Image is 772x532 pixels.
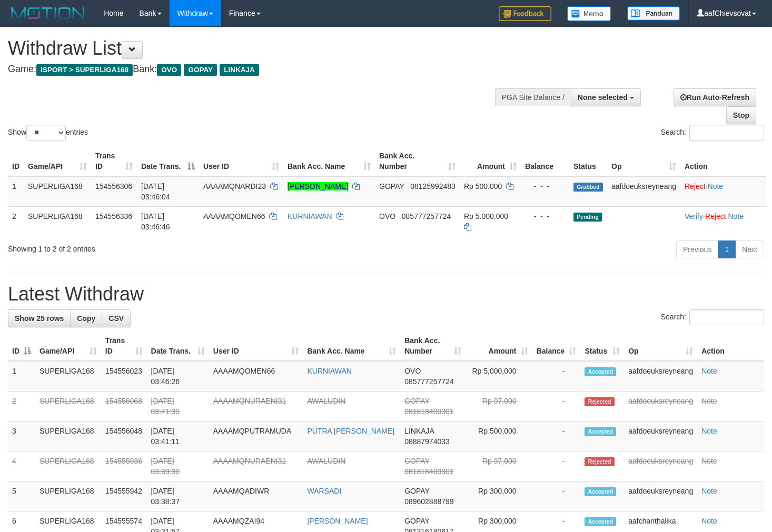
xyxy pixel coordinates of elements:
[307,427,394,435] a: PUTRA [PERSON_NAME]
[464,182,502,190] span: Rp 500.000
[585,457,614,466] span: Rejected
[689,309,764,325] input: Search:
[307,397,345,405] a: AWALUDIN
[8,64,504,75] h4: Game: Bank:
[404,457,429,465] span: GOPAY
[404,437,450,446] span: Copy 08887974033 to clipboard
[661,125,764,140] label: Search:
[36,64,133,76] span: ISPORT > SUPERLIGA168
[532,331,581,361] th: Balance: activate to sort column ascending
[8,481,35,511] td: 5
[689,125,764,140] input: Search:
[209,421,303,451] td: AAAAMQPUTRAMUDA
[102,309,131,327] a: CSV
[460,146,521,176] th: Amount: activate to sort column ascending
[307,487,341,495] a: WARSADI
[466,392,532,421] td: Rp 97,000
[147,481,209,511] td: [DATE] 03:38:37
[35,481,101,511] td: SUPERLIGA168
[718,240,736,258] a: 1
[402,212,451,220] span: Copy 085777257724 to clipboard
[571,88,641,106] button: None selected
[288,182,348,190] a: [PERSON_NAME]
[585,517,616,526] span: Accepted
[701,457,717,465] a: Note
[35,451,101,481] td: SUPERLIGA168
[701,427,717,435] a: Note
[220,64,259,76] span: LINKAJA
[8,451,35,481] td: 4
[410,182,456,190] span: Copy 08125992483 to clipboard
[676,240,718,258] a: Previous
[466,421,532,451] td: Rp 500,000
[466,361,532,392] td: Rp 5,000,000
[735,240,764,258] a: Next
[728,212,744,220] a: Note
[8,331,35,361] th: ID: activate to sort column descending
[8,206,24,236] td: 2
[379,182,404,190] span: GOPAY
[697,331,764,361] th: Action
[624,481,697,511] td: aafdoeuksreyneang
[404,397,429,405] span: GOPAY
[307,367,352,375] a: KURNIAWAN
[209,331,303,361] th: User ID: activate to sort column ascending
[375,146,460,176] th: Bank Acc. Number: activate to sort column ascending
[35,361,101,392] td: SUPERLIGA168
[578,93,628,102] span: None selected
[499,6,551,21] img: Feedback.jpg
[685,182,706,190] a: Reject
[680,206,766,236] td: · ·
[8,392,35,421] td: 2
[627,6,680,21] img: panduan.png
[404,467,453,476] span: Copy 081818400301 to clipboard
[404,367,421,375] span: OVO
[184,64,217,76] span: GOPAY
[705,212,726,220] a: Reject
[101,331,147,361] th: Trans ID: activate to sort column ascending
[585,487,616,496] span: Accepted
[8,146,24,176] th: ID
[607,146,680,176] th: Op: activate to sort column ascending
[8,284,764,305] h1: Latest Withdraw
[8,176,24,207] td: 1
[567,6,611,21] img: Button%20Memo.svg
[147,331,209,361] th: Date Trans.: activate to sort column ascending
[379,212,395,220] span: OVO
[701,397,717,405] a: Note
[585,367,616,376] span: Accepted
[24,176,91,207] td: SUPERLIGA168
[701,487,717,495] a: Note
[8,38,504,59] h1: Withdraw List
[624,451,697,481] td: aafdoeuksreyneang
[607,176,680,207] td: aafdoeuksreyneang
[573,213,602,222] span: Pending
[24,146,91,176] th: Game/API: activate to sort column ascending
[303,331,400,361] th: Bank Acc. Name: activate to sort column ascending
[307,517,368,525] a: [PERSON_NAME]
[147,451,209,481] td: [DATE] 03:39:30
[8,125,88,140] label: Show entries
[624,331,697,361] th: Op: activate to sort column ascending
[521,146,569,176] th: Balance
[91,146,137,176] th: Trans ID: activate to sort column ascending
[532,421,581,451] td: -
[209,361,303,392] td: AAAAMQOMEN66
[77,314,95,323] span: Copy
[400,331,465,361] th: Bank Acc. Number: activate to sort column ascending
[147,361,209,392] td: [DATE] 03:46:26
[35,421,101,451] td: SUPERLIGA168
[580,331,624,361] th: Status: activate to sort column ascending
[101,392,147,421] td: 154556068
[532,361,581,392] td: -
[283,146,375,176] th: Bank Acc. Name: activate to sort column ascending
[532,451,581,481] td: -
[35,331,101,361] th: Game/API: activate to sort column ascending
[8,421,35,451] td: 3
[108,314,124,323] span: CSV
[624,421,697,451] td: aafdoeuksreyneang
[466,451,532,481] td: Rp 97,000
[525,211,565,222] div: - - -
[8,361,35,392] td: 1
[680,176,766,207] td: ·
